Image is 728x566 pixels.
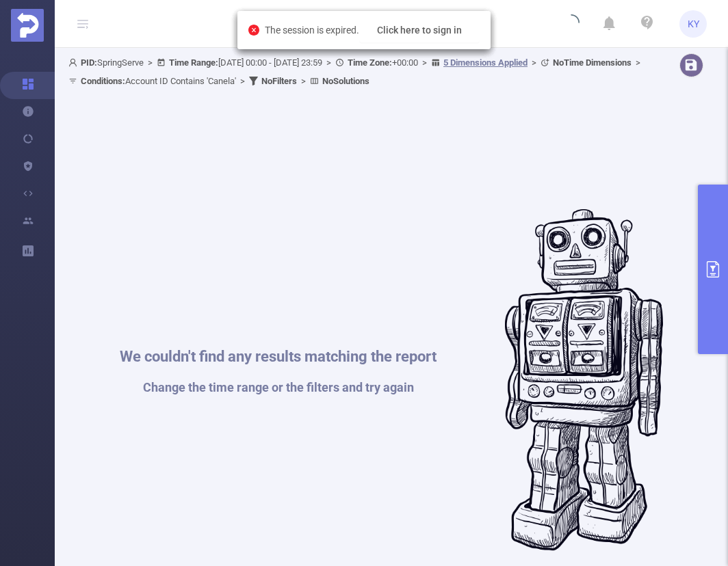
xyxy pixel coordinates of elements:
[359,18,480,42] button: Click here to sign in
[322,57,335,68] span: >
[418,57,431,68] span: >
[81,76,236,86] span: Account ID Contains 'Canela'
[144,57,157,68] span: >
[120,349,437,364] h1: We couldn't find any results matching the report
[68,58,81,67] i: icon: user
[348,57,392,68] b: Time Zone:
[265,25,480,36] span: The session is expired.
[505,209,663,551] img: #
[553,57,632,68] b: No Time Dimensions
[11,9,44,42] img: Protected Media
[81,57,97,68] b: PID:
[120,381,437,394] h1: Change the time range or the filters and try again
[261,76,297,86] b: No Filters
[236,76,249,86] span: >
[297,76,310,86] span: >
[248,25,259,36] i: icon: close-circle
[632,57,645,68] span: >
[443,57,528,68] u: 5 Dimensions Applied
[563,14,580,33] i: icon: loading
[68,57,645,86] span: SpringServe [DATE] 00:00 - [DATE] 23:59 +00:00
[688,10,699,38] span: KY
[169,57,218,68] b: Time Range:
[322,76,369,86] b: No Solutions
[81,76,125,86] b: Conditions :
[528,57,541,68] span: >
